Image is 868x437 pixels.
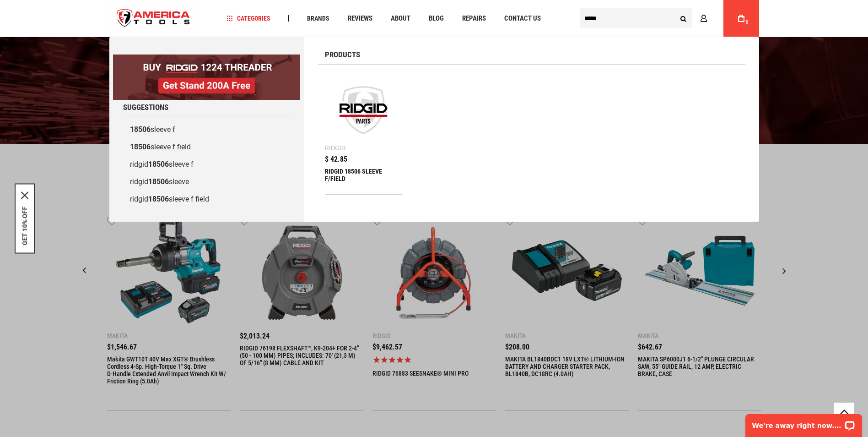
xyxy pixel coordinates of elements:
[222,12,275,25] a: Categories
[387,12,415,25] a: About
[148,177,169,186] b: 18506
[130,142,151,151] b: 18506
[325,71,402,194] a: RIDGID 18506 SLEEVE F/FIELD Ridgid $ 42.85 RIDGID 18506 SLEEVE F/FIELD
[123,121,290,138] a: 18506sleeve f
[21,192,28,199] button: Close
[325,145,345,151] div: Ridgid
[739,408,868,437] iframe: LiveChat chat widget
[307,15,329,22] span: Brands
[325,156,347,163] span: $ 42.85
[123,173,290,191] a: ridgid18506sleeve
[21,207,28,246] button: GET 10% OFF
[325,51,360,59] span: Products
[130,125,151,134] b: 18506
[109,1,198,36] a: store logo
[462,15,486,22] span: Repairs
[344,12,377,25] a: Reviews
[504,15,541,22] span: Contact Us
[391,15,410,22] span: About
[123,156,290,173] a: ridgid18506sleeve f
[113,55,300,100] img: BOGO: Buy RIDGID® 1224 Threader, Get Stand 200A Free!
[425,12,448,25] a: Blog
[675,10,692,27] button: Search
[123,138,290,156] a: 18506sleeve f field
[109,1,198,36] img: America Tools
[113,55,300,61] a: BOGO: Buy RIDGID® 1224 Threader, Get Stand 200A Free!
[458,12,490,25] a: Repairs
[329,76,398,144] img: RIDGID 18506 SLEEVE F/FIELD
[21,192,28,199] svg: close icon
[148,160,169,169] b: 18506
[148,195,169,203] b: 18506
[746,20,749,25] span: 0
[325,168,402,190] div: RIDGID 18506 SLEEVE F/FIELD
[123,191,290,208] a: ridgid18506sleeve f field
[500,12,545,25] a: Contact Us
[226,15,270,22] span: Categories
[429,15,444,22] span: Blog
[303,12,334,25] a: Brands
[123,104,168,111] span: Suggestions
[348,15,372,22] span: Reviews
